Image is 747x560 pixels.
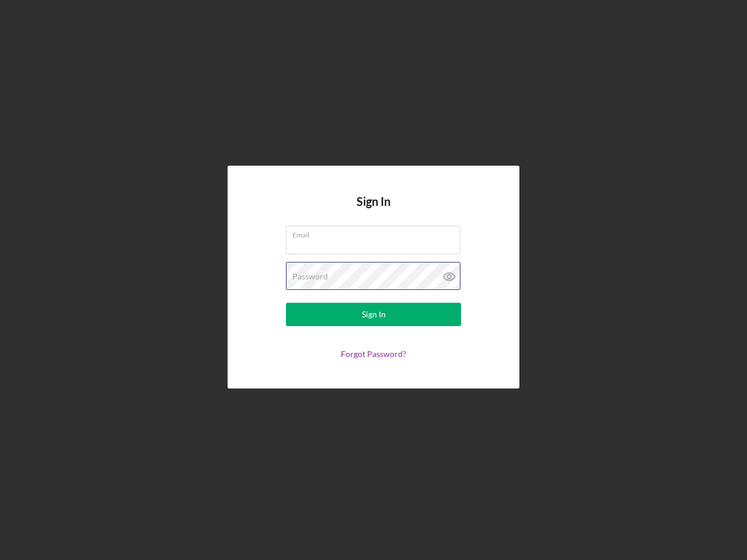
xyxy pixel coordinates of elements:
[341,349,406,359] a: Forgot Password?
[357,195,390,226] h4: Sign In
[362,303,386,326] div: Sign In
[286,303,461,326] button: Sign In
[292,272,328,281] label: Password
[292,226,460,239] label: Email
